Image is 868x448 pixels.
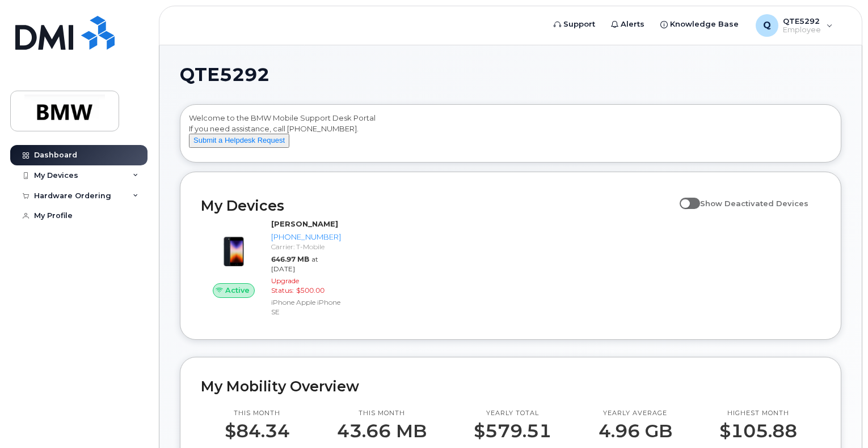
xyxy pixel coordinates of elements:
[271,297,341,317] div: iPhone Apple iPhone SE
[225,409,290,418] p: This month
[271,242,341,251] div: Carrier: T-Mobile
[201,219,345,319] a: Active[PERSON_NAME][PHONE_NUMBER]Carrier: T-Mobile646.97 MBat [DATE]Upgrade Status:$500.00iPhone ...
[719,409,797,418] p: Highest month
[680,193,689,202] input: Show Deactivated Devices
[225,285,250,296] span: Active
[599,421,672,441] p: 4.96 GB
[599,409,672,418] p: Yearly average
[296,286,325,295] span: $500.00
[189,134,289,148] button: Submit a Helpdesk Request
[271,255,309,263] span: 646.97 MB
[201,378,820,395] h2: My Mobility Overview
[337,409,427,418] p: This month
[180,66,269,83] span: QTE5292
[189,135,289,144] a: Submit a Helpdesk Request
[700,199,808,208] span: Show Deactivated Devices
[210,224,258,272] img: image20231002-3703462-10zne2t.jpeg
[337,421,427,441] p: 43.66 MB
[719,421,797,441] p: $105.88
[271,219,338,228] strong: [PERSON_NAME]
[474,421,551,441] p: $579.51
[271,276,299,295] span: Upgrade Status:
[271,232,341,242] div: [PHONE_NUMBER]
[201,197,674,214] h2: My Devices
[225,421,290,441] p: $84.34
[189,113,832,158] div: Welcome to the BMW Mobile Support Desk Portal If you need assistance, call [PHONE_NUMBER].
[271,255,318,273] span: at [DATE]
[474,409,551,418] p: Yearly total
